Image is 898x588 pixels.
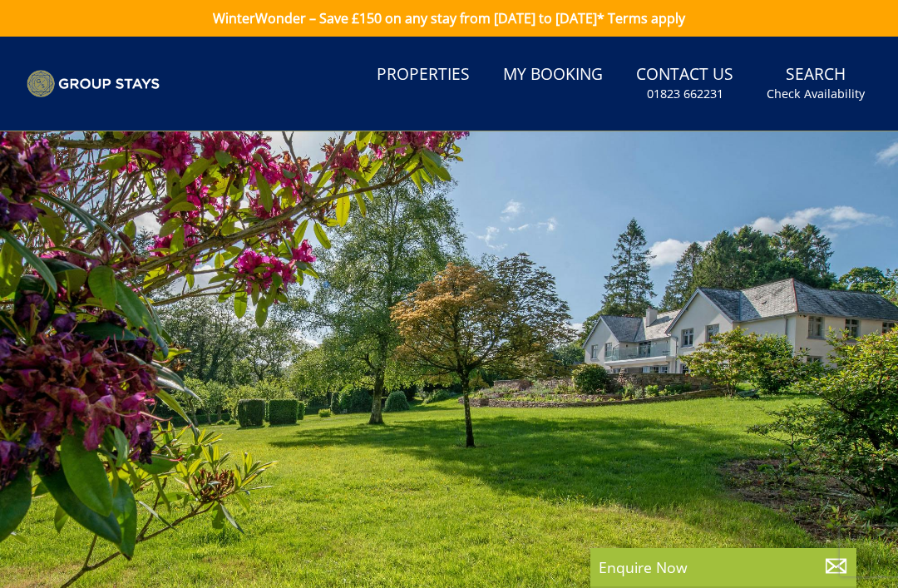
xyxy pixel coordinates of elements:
a: Contact Us01823 662231 [629,57,740,111]
a: SearchCheck Availability [760,57,871,111]
a: Properties [370,57,476,94]
img: Group Stays [27,70,160,98]
p: Enquire Now [599,556,848,578]
small: Check Availability [767,86,865,102]
a: My Booking [496,57,609,94]
small: 01823 662231 [647,86,723,102]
